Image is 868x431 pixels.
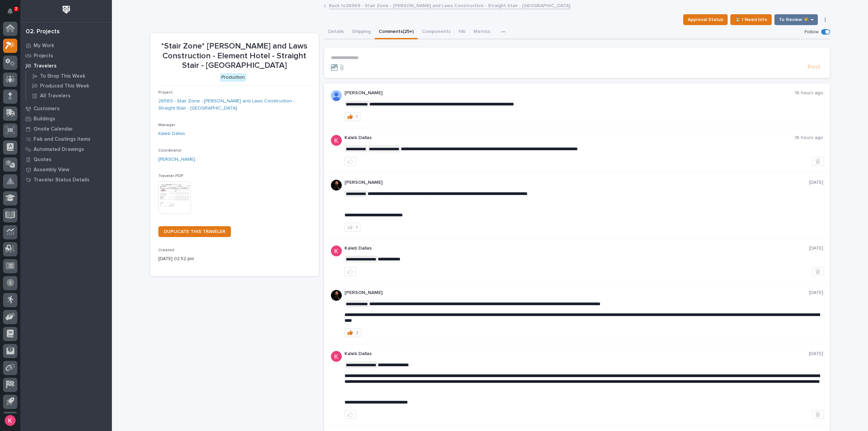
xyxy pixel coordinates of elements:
p: Automated Drawings [34,146,84,153]
a: [PERSON_NAME] [158,156,195,163]
p: Kaleb Dallas [344,135,795,141]
a: Buildings [20,114,112,124]
p: Buildings [34,116,55,122]
span: Project [158,91,173,95]
a: Produced This Week [26,81,112,91]
button: users-avatar [3,413,17,428]
span: Traveler PDF [158,174,183,178]
p: Quotes [34,157,52,163]
img: AOh14GhWdCmNGdrYYOPqe-VVv6zVZj5eQYWy4aoH1XOH=s96-c [331,90,342,101]
button: Details [324,25,348,39]
p: Produced This Week [40,83,89,89]
p: [DATE] [809,180,823,185]
div: Production [220,73,246,82]
img: zmKUmRVDQjmBLfnAs97p [331,180,342,191]
button: FAI [455,25,470,39]
p: Onsite Calendar [34,126,73,132]
p: [DATE] [809,351,823,357]
button: Components [418,25,455,39]
a: My Work [20,40,112,51]
p: 16 hours ago [795,135,823,141]
div: 02. Projects [26,28,60,36]
span: DUPLICATE THIS TRAVELER [164,229,225,234]
a: To Shop This Week [26,71,112,81]
p: Kaleb Dallas [344,246,809,251]
img: zmKUmRVDQjmBLfnAs97p [331,290,342,301]
button: Post [805,63,823,71]
button: like this post [344,157,356,166]
button: Approval Status [683,14,728,25]
img: ACg8ocJFQJZtOpq0mXhEl6L5cbQXDkmdPAf0fdoBPnlMfqfX=s96-c [331,135,342,146]
p: Kaleb Dallas [344,351,809,357]
a: All Travelers [26,91,112,100]
a: Fab and Coatings Items [20,134,112,144]
p: [PERSON_NAME] [344,90,795,96]
p: Customers [34,106,60,112]
button: Metrics [470,25,494,39]
p: All Travelers [40,93,71,99]
p: Follow [805,29,818,35]
span: To Review 👨‍🏭 → [779,16,813,24]
p: *Stair Zone* [PERSON_NAME] and Laws Construction - Element Hotel - Straight Stair - [GEOGRAPHIC_D... [158,41,311,71]
p: 16 hours ago [795,90,823,96]
span: Approval Status [688,16,723,24]
button: ⏳ I Need Info [730,14,772,25]
a: Travelers [20,61,112,71]
a: Quotes [20,154,112,164]
button: Notifications [3,4,17,18]
div: 2 [356,330,358,335]
a: Projects [20,51,112,61]
button: Delete post [812,157,823,166]
button: like this post [344,267,356,276]
p: [DATE] [809,290,823,296]
span: ⏳ I Need Info [735,16,767,24]
button: Delete post [812,410,823,419]
a: Customers [20,103,112,114]
a: 26569 - Stair Zone - [PERSON_NAME] and Laws Construction - Straight Stair - [GEOGRAPHIC_DATA] [158,98,311,112]
a: Automated Drawings [20,144,112,154]
div: 1 [356,114,358,119]
button: Shipping [348,25,375,39]
a: Traveler Status Details [20,175,112,185]
span: Post [808,63,821,71]
p: [PERSON_NAME] [344,180,809,185]
a: Kaleb Dallas [158,130,185,137]
a: Onsite Calendar [20,124,112,134]
img: ACg8ocJFQJZtOpq0mXhEl6L5cbQXDkmdPAf0fdoBPnlMfqfX=s96-c [331,351,342,362]
button: 2 [344,328,361,337]
p: Travelers [34,63,57,69]
p: Projects [34,53,53,59]
button: like this post [344,410,356,419]
a: DUPLICATE THIS TRAVELER [158,226,231,237]
p: My Work [34,43,54,49]
img: ACg8ocJFQJZtOpq0mXhEl6L5cbQXDkmdPAf0fdoBPnlMfqfX=s96-c [331,246,342,256]
p: Fab and Coatings Items [34,136,91,142]
button: Comments (25+) [375,25,418,39]
p: Traveler Status Details [34,177,90,183]
a: Back to26569 - Stair Zone - [PERSON_NAME] and Laws Construction - Straight Stair - [GEOGRAPHIC_DATA] [329,1,570,9]
div: Notifications2 [8,8,17,19]
span: Coordinator [158,149,182,153]
p: 2 [15,6,17,11]
button: To Review 👨‍🏭 → [774,14,818,25]
p: [PERSON_NAME] [344,290,809,296]
img: Workspace Logo [60,3,73,16]
button: 1 [344,112,361,121]
a: Assembly View [20,164,112,175]
p: [DATE] 02:52 pm [158,255,311,262]
span: Created [158,248,174,252]
button: Delete post [812,267,823,276]
p: Assembly View [34,167,69,173]
span: Manager [158,123,175,127]
div: 1 [356,225,358,230]
button: 1 [344,223,361,232]
p: To Shop This Week [40,73,85,79]
p: [DATE] [809,246,823,251]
